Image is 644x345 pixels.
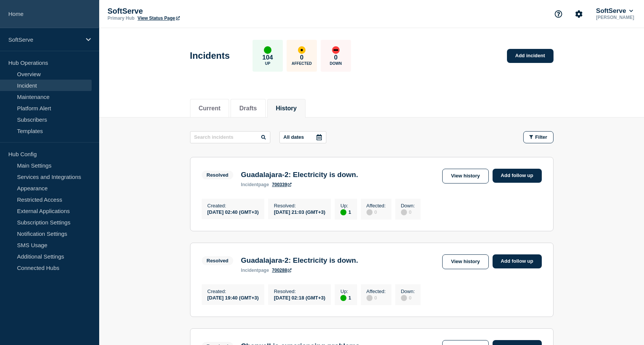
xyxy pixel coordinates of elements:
[401,209,407,215] div: disabled
[300,54,303,61] p: 0
[366,294,386,301] div: 0
[594,15,636,20] p: [PERSON_NAME]
[190,131,270,143] input: Search incidents
[207,289,259,294] p: Created :
[239,105,257,112] button: Drafts
[401,289,415,294] p: Down :
[493,254,542,268] a: Add follow up
[340,294,351,301] div: 1
[108,16,134,21] p: Primary Hub
[366,209,373,215] div: disabled
[241,268,269,273] p: page
[550,6,566,22] button: Support
[366,209,386,215] div: 0
[442,169,488,183] a: View history
[292,61,312,66] p: Affected
[401,295,407,301] div: disabled
[272,182,292,187] a: 700339
[274,203,325,209] p: Resolved :
[207,203,259,209] p: Created :
[241,182,269,187] p: page
[298,46,306,54] div: affected
[190,50,230,61] h1: Incidents
[202,256,234,265] span: Resolved
[241,171,358,179] h3: Guadalajara-2: Electricity is down.
[340,295,346,301] div: up
[340,289,351,294] p: Up :
[334,54,337,61] p: 0
[8,36,81,43] p: SoftServe
[207,209,259,215] div: [DATE] 02:40 (GMT+3)
[523,131,554,143] button: Filter
[366,289,386,294] p: Affected :
[276,105,297,112] button: History
[202,171,234,179] span: Resolved
[366,203,386,209] p: Affected :
[571,6,587,22] button: Account settings
[279,131,326,143] button: All dates
[340,209,351,215] div: 1
[366,295,373,301] div: disabled
[207,294,259,301] div: [DATE] 19:40 (GMT+3)
[274,294,325,301] div: [DATE] 02:18 (GMT+3)
[340,203,351,209] p: Up :
[274,289,325,294] p: Resolved :
[262,54,273,61] p: 104
[137,16,179,21] a: View Status Page
[274,209,325,215] div: [DATE] 21:03 (GMT+3)
[272,268,292,273] a: 700288
[241,268,258,273] span: incident
[535,134,547,140] span: Filter
[401,294,415,301] div: 0
[401,203,415,209] p: Down :
[108,7,259,16] p: SoftServe
[507,49,554,63] a: Add incident
[284,134,304,140] p: All dates
[401,209,415,215] div: 0
[332,46,340,54] div: down
[241,182,258,187] span: incident
[241,256,358,265] h3: Guadalajara-2: Electricity is down.
[340,209,346,215] div: up
[493,169,542,183] a: Add follow up
[199,105,221,112] button: Current
[442,254,488,269] a: View history
[330,61,342,66] p: Down
[264,46,271,54] div: up
[594,7,635,15] button: SoftServe
[265,61,270,66] p: Up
